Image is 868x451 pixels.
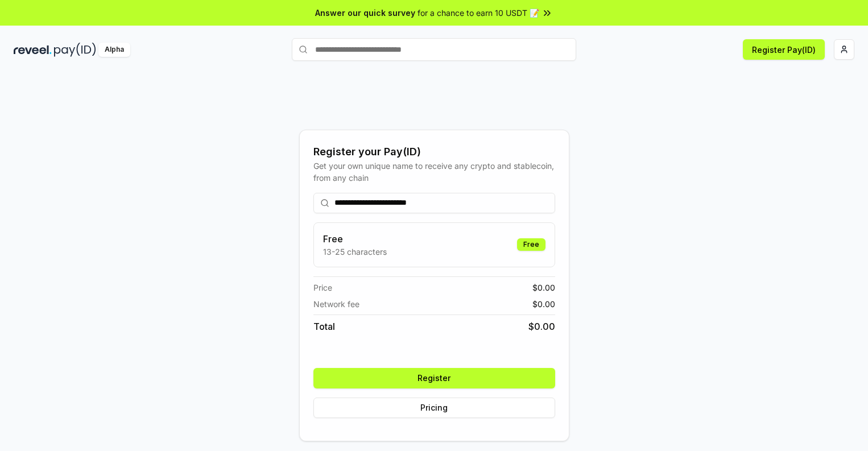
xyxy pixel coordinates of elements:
[313,368,555,388] button: Register
[517,238,545,251] div: Free
[313,160,555,184] div: Get your own unique name to receive any crypto and stablecoin, from any chain
[323,246,387,258] p: 13-25 characters
[98,43,130,57] div: Alpha
[313,398,555,418] button: Pricing
[313,298,359,310] span: Network fee
[323,232,387,246] h3: Free
[418,7,539,19] span: for a chance to earn 10 USDT 📝
[528,320,555,333] span: $ 0.00
[313,144,555,160] div: Register your Pay(ID)
[313,282,332,293] span: Price
[315,7,415,19] span: Answer our quick survey
[54,43,96,57] img: pay_id
[532,282,555,293] span: $ 0.00
[743,39,825,60] button: Register Pay(ID)
[14,43,52,57] img: reveel_dark
[532,298,555,310] span: $ 0.00
[313,320,335,333] span: Total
